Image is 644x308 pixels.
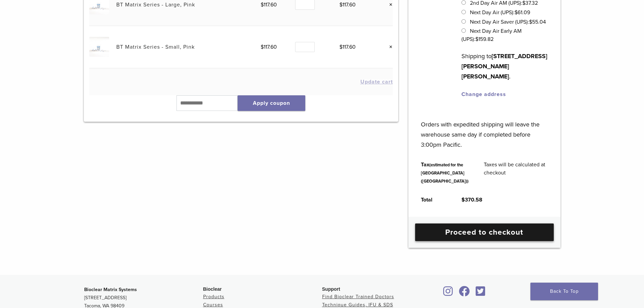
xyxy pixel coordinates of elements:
[339,1,356,8] bdi: 117.60
[461,196,465,203] span: $
[261,44,264,50] span: $
[322,302,393,308] a: Technique Guides, IFU & SDS
[413,190,454,209] th: Total
[461,52,547,80] strong: [STREET_ADDRESS][PERSON_NAME][PERSON_NAME]
[457,290,472,297] a: Bioclear
[421,162,469,184] small: (estimated for the [GEOGRAPHIC_DATA] ([GEOGRAPHIC_DATA]))
[339,44,342,50] span: $
[470,9,530,16] label: Next Day Air (UPS):
[203,294,224,300] a: Products
[441,290,455,297] a: Bioclear
[474,290,488,297] a: Bioclear
[413,155,476,190] th: Tax
[339,1,342,8] span: $
[116,1,195,8] a: BT Matrix Series - Large, Pink
[203,302,223,308] a: Courses
[415,223,554,241] a: Proceed to checkout
[89,37,109,57] img: BT Matrix Series - Small, Pink
[515,9,518,16] span: $
[470,19,546,25] label: Next Day Air Saver (UPS):
[384,43,393,51] a: Remove this item
[84,287,137,292] strong: Bioclear Matrix Systems
[421,109,548,150] p: Orders with expedited shipping will leave the warehouse same day if completed before 3:00pm Pacific.
[461,51,548,81] p: Shipping to .
[461,28,521,43] label: Next Day Air Early AM (UPS):
[530,283,598,300] a: Back To Top
[515,9,530,16] bdi: 61.09
[261,1,277,8] bdi: 117.60
[529,19,532,25] span: $
[203,286,222,292] span: Bioclear
[238,95,305,111] button: Apply coupon
[529,19,546,25] bdi: 55.04
[116,44,195,50] a: BT Matrix Series - Small, Pink
[476,155,555,190] td: Taxes will be calculated at checkout
[322,286,340,292] span: Support
[461,196,482,203] bdi: 370.58
[261,44,277,50] bdi: 117.60
[261,1,264,8] span: $
[475,36,494,43] bdi: 159.82
[339,44,356,50] bdi: 117.60
[461,91,506,98] a: Change address
[360,79,393,85] button: Update cart
[384,0,393,9] a: Remove this item
[322,294,394,300] a: Find Bioclear Trained Doctors
[475,36,478,43] span: $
